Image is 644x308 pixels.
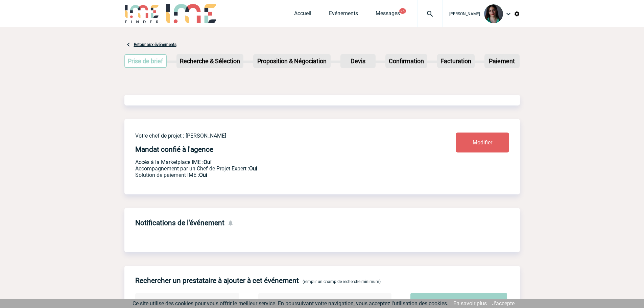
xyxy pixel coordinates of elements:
[473,139,492,146] span: Modifier
[438,55,474,67] p: Facturation
[177,55,243,67] p: Recherche & Sélection
[341,55,375,67] p: Devis
[153,298,236,308] span: Toulouse (31000)
[276,297,381,307] input: Nom de l'établissement ou du prestataire
[135,165,416,172] p: Prestation payante
[376,10,400,20] a: Messages
[329,10,358,20] a: Evénements
[226,298,230,308] span: ×
[135,133,416,139] p: Votre chef de projet : [PERSON_NAME]
[135,145,213,153] h4: Mandat confié à l'agence
[484,4,503,23] img: 131235-0.jpeg
[134,42,176,47] a: Retour aux événements
[294,10,311,20] a: Accueil
[135,159,416,165] p: Accès à la Marketplace IME :
[199,172,207,178] b: Oui
[254,55,330,67] p: Proposition & Négociation
[135,172,416,178] p: Conformité aux process achat client, Prise en charge de la facturation, Mutualisation de plusieur...
[386,55,427,67] p: Confirmation
[135,219,224,227] h4: Notifications de l'événement
[125,55,166,67] p: Prise de brief
[449,11,480,16] span: [PERSON_NAME]
[249,165,257,172] b: Oui
[204,159,212,165] b: Oui
[485,55,519,67] p: Paiement
[124,4,160,23] img: IME-Finder
[135,277,299,285] h4: Rechercher un prestataire à ajouter à cet événement
[492,300,515,307] a: J'accepte
[303,279,381,284] span: (remplir un champ de recherche minimum)
[399,8,406,14] button: 25
[453,300,487,307] a: En savoir plus
[133,300,448,307] span: Ce site utilise des cookies pour vous offrir le meilleur service. En poursuivant votre navigation...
